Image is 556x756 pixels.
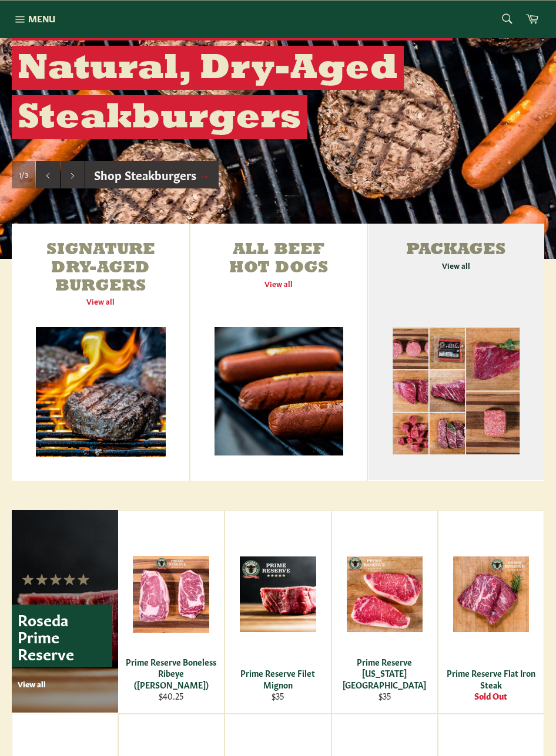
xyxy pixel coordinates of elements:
[331,510,438,714] a: Prime Reserve New York Strip Prime Reserve [US_STATE][GEOGRAPHIC_DATA] $35
[18,679,112,689] p: View all
[446,690,536,701] div: Sold Out
[240,556,316,632] img: Prime Reserve Filet Mignon
[28,12,55,25] span: Menu
[198,166,210,183] span: →
[368,224,544,481] a: Packages View all Packages
[118,510,225,714] a: Prime Reserve Boneless Ribeye (Delmonico) Prime Reserve Boneless Ribeye ([PERSON_NAME]) $40.25
[225,510,331,714] a: Prime Reserve Filet Mignon Prime Reserve Filet Mignon $35
[233,690,323,701] div: $35
[36,161,60,189] button: Previous slide
[19,170,28,180] span: 1/3
[12,510,118,713] a: Roseda Prime Reserve View all
[438,510,544,714] a: Prime Reserve Flat Iron Steak Prime Reserve Flat Iron Steak Sold Out
[12,605,112,667] p: Roseda Prime Reserve
[85,161,219,189] a: Shop Steakburgers
[339,690,430,701] div: $35
[61,161,85,189] button: Next slide
[347,556,423,632] img: Prime Reserve New York Strip
[126,690,217,701] div: $40.25
[12,224,189,481] a: Signature Dry-Aged Burgers View all Signature Dry-Aged Burgers
[190,224,367,481] a: All Beef Hot Dogs View all All Beef Hot Dogs
[133,556,209,632] img: Prime Reserve Boneless Ribeye (Delmonico)
[453,556,529,632] img: Prime Reserve Flat Iron Steak
[12,161,35,189] div: Slide 1, current
[233,667,323,690] div: Prime Reserve Filet Mignon
[339,656,430,690] div: Prime Reserve [US_STATE][GEOGRAPHIC_DATA]
[446,667,536,690] div: Prime Reserve Flat Iron Steak
[126,656,217,690] div: Prime Reserve Boneless Ribeye ([PERSON_NAME])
